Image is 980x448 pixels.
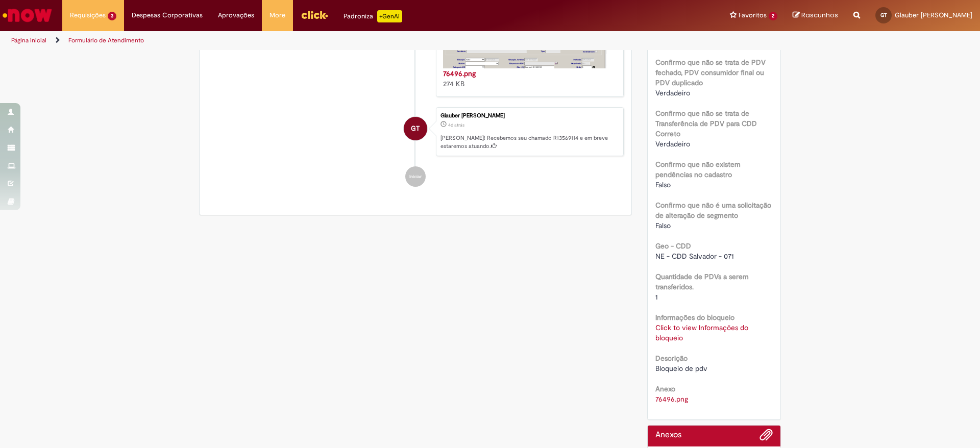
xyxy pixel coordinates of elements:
[448,122,464,128] span: 4d atrás
[1,5,54,26] img: ServiceNow
[655,252,734,261] span: NE - CDD Salvador - 071
[769,12,777,20] span: 2
[655,354,688,363] b: Descrição
[880,12,887,18] span: GT
[655,58,766,87] b: Confirmo que não se trata de PDV fechado, PDV consumidor final ou PDV duplicado
[655,201,771,220] b: Confirmo que não é uma solicitação de alteração de segmento
[443,69,476,78] a: 76496.png
[655,272,749,291] b: Quantidade de PDVs a serem transferidos.
[801,10,838,20] span: Rascunhos
[655,394,688,404] a: Download de 76496.png
[739,10,767,20] span: Favoritos
[404,117,427,140] div: Glauber Caricchio Tavares
[440,113,618,119] div: Glauber [PERSON_NAME]
[655,109,757,138] b: Confirmo que não se trata de Transferência de PDV para CDD Correto
[895,11,972,19] span: Glauber [PERSON_NAME]
[655,221,671,230] span: Falso
[218,10,254,20] span: Aprovações
[655,313,734,322] b: Informações do bloqueio
[655,160,741,179] b: Confirmo que não existem pendências no cadastro
[655,88,690,97] span: Verdadeiro
[655,292,658,302] span: 1
[11,36,46,44] a: Página inicial
[655,180,671,189] span: Falso
[132,10,203,20] span: Despesas Corporativas
[655,139,690,148] span: Verdadeiro
[655,384,675,393] b: Anexo
[655,364,707,373] span: Bloqueio de pdv
[269,10,285,20] span: More
[68,36,144,44] a: Formulário de Atendimento
[411,116,420,141] span: GT
[793,11,838,20] a: Rascunhos
[759,428,773,446] button: Adicionar anexos
[440,134,618,150] p: [PERSON_NAME]! Recebemos seu chamado R13569114 e em breve estaremos atuando.
[443,68,613,89] div: 274 KB
[8,31,646,50] ul: Trilhas de página
[655,241,691,251] b: Geo - CDD
[377,10,402,22] p: +GenAi
[655,323,748,342] a: Click to view Informações do bloqueio
[344,10,402,22] div: Padroniza
[70,10,106,20] span: Requisições
[301,7,328,22] img: click_logo_yellow_360x200.png
[108,12,116,20] span: 3
[207,107,624,156] li: Glauber Caricchio Tavares
[448,122,464,128] time: 26/09/2025 08:28:32
[655,431,681,440] h2: Anexos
